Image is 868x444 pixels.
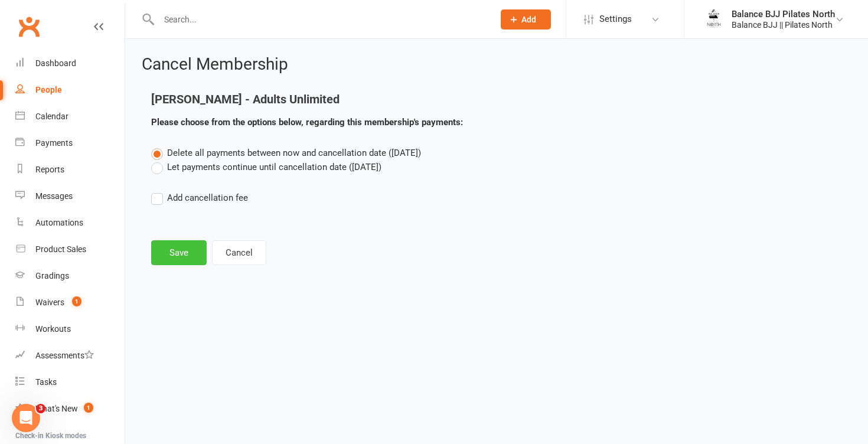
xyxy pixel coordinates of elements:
a: Dashboard [15,50,125,77]
h4: [PERSON_NAME] - Adults Unlimited [151,93,606,106]
div: Tasks [35,377,57,387]
a: What's New1 [15,396,125,422]
a: Clubworx [14,12,44,41]
button: Add [501,9,551,30]
div: Payments [35,138,73,148]
div: Product Sales [35,244,86,254]
a: Reports [15,156,125,183]
img: thumb_image1754262066.png [702,8,726,31]
label: Let payments continue until cancellation date ([DATE]) [151,160,381,174]
a: Waivers 1 [15,289,125,316]
span: 1 [72,296,81,306]
div: Automations [35,218,83,227]
span: Add [521,15,536,24]
div: Balance BJJ || Pilates North [732,19,835,30]
a: Messages [15,183,125,210]
div: Reports [35,165,64,174]
a: Tasks [15,369,125,396]
label: Add cancellation fee [151,191,248,205]
a: Calendar [15,103,125,130]
button: Save [151,240,207,265]
a: Workouts [15,316,125,342]
strong: Please choose from the options below, regarding this membership's payments: [151,117,463,128]
div: Balance BJJ Pilates North [732,9,835,19]
button: Cancel [212,240,266,265]
div: Messages [35,191,73,201]
div: Dashboard [35,58,76,68]
span: 1 [84,403,93,413]
a: Assessments [15,342,125,369]
h2: Cancel Membership [142,56,851,74]
div: Gradings [35,271,69,280]
a: People [15,77,125,103]
div: What's New [35,404,78,413]
a: Product Sales [15,236,125,263]
span: Delete all payments between now and cancellation date ([DATE]) [167,148,421,158]
div: Waivers [35,298,64,307]
div: Assessments [35,351,94,360]
div: Workouts [35,324,71,334]
iframe: Intercom live chat [12,404,40,432]
a: Payments [15,130,125,156]
a: Automations [15,210,125,236]
div: Calendar [35,112,68,121]
input: Search... [155,11,485,28]
span: Settings [599,6,632,32]
a: Gradings [15,263,125,289]
div: People [35,85,62,94]
span: 3 [36,404,45,413]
